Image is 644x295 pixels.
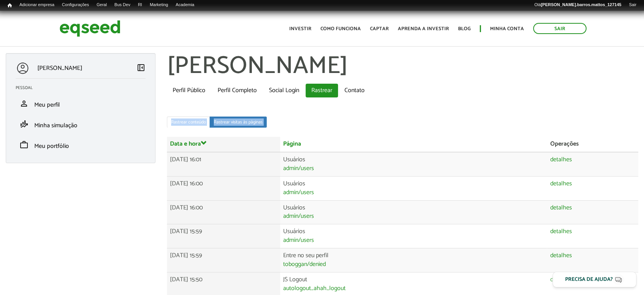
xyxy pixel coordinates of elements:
a: Rastrear [306,84,338,97]
a: Configurações [58,2,93,8]
a: detalhes [550,229,572,235]
a: finance_modeMinha simulação [16,120,146,129]
a: Minha conta [490,26,524,31]
a: Marketing [146,2,172,8]
a: Aprenda a investir [398,26,449,31]
a: Bus Dev [111,2,134,8]
a: detalhes [550,277,572,283]
span: person [19,99,29,108]
td: [DATE] 16:01 [167,152,280,176]
a: admin/users [283,213,314,219]
a: Social Login [263,84,305,97]
a: toboggan/denied [283,261,326,267]
a: Perfil Público [167,84,211,97]
a: admin/users [283,165,314,172]
a: Página [283,141,301,147]
h2: Pessoal [16,86,151,90]
td: Usuários [280,176,547,200]
a: Contato [339,84,370,97]
a: Academia [172,2,198,8]
a: personMeu perfil [16,99,146,108]
span: finance_mode [19,120,29,129]
a: Geral [93,2,111,8]
span: Início [8,3,12,8]
td: Entre no seu perfil [280,248,547,272]
a: Investir [289,26,311,31]
a: Como funciona [320,26,361,31]
a: admin/users [283,237,314,243]
td: [DATE] 15:59 [167,224,280,248]
td: [DATE] 16:00 [167,176,280,200]
th: Operações [547,137,638,152]
span: Minha simulação [34,120,77,131]
a: Olá[PERSON_NAME].barros.mattos_127145 [530,2,625,8]
span: Meu portfólio [34,141,69,151]
a: Sair [625,2,640,8]
a: Adicionar empresa [16,2,58,8]
h1: [PERSON_NAME] [167,53,639,80]
img: EqSeed [59,18,120,39]
li: Meu perfil [10,93,151,114]
a: Início [4,2,16,9]
a: Data e hora [170,140,207,147]
a: Rastrear visitas às páginas [210,117,267,128]
a: Captar [370,26,389,31]
a: admin/users [283,190,314,196]
td: Usuários [280,224,547,248]
a: Perfil Completo [212,84,263,97]
a: Blog [458,26,471,31]
a: autologout_ahah_logout [283,285,346,292]
td: [DATE] 16:00 [167,200,280,224]
a: Colapsar menu [136,63,146,74]
a: workMeu portfólio [16,140,146,149]
td: Usuários [280,200,547,224]
li: Minha simulação [10,114,151,135]
a: RI [134,2,146,8]
a: detalhes [550,181,572,187]
a: Sair [533,23,586,34]
a: Rastrear conteúdo [167,117,210,128]
span: work [19,140,29,149]
a: detalhes [550,205,572,211]
td: Usuários [280,152,547,176]
span: Meu perfil [34,100,60,110]
p: [PERSON_NAME] [37,65,82,72]
li: Meu portfólio [10,135,151,155]
a: detalhes [550,157,572,163]
span: left_panel_close [136,63,146,72]
td: [DATE] 15:59 [167,248,280,272]
a: detalhes [550,253,572,259]
strong: [PERSON_NAME].barros.mattos_127145 [541,2,621,7]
